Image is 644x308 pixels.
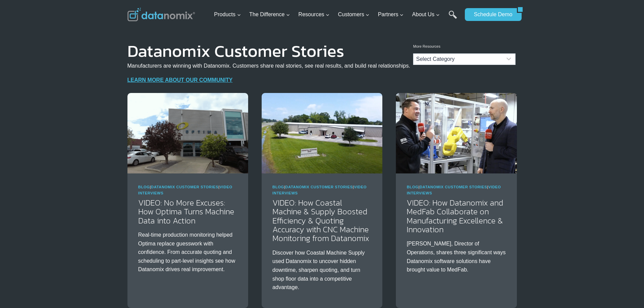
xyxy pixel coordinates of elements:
p: More Resources [413,44,516,50]
a: VIDEO: How Datanomix and MedFab Collaborate on Manufacturing Excellence & Innovation [407,197,503,235]
img: Coastal Machine Improves Efficiency & Quotes with Datanomix [262,93,382,173]
span: | | [138,185,233,195]
a: Blog [138,185,150,189]
span: About Us [412,10,440,19]
img: Datanomix [127,8,195,21]
span: | | [407,185,501,195]
p: Manufacturers are winning with Datanomix. Customers share real stories, see real results, and bui... [127,62,410,70]
a: Search [449,10,457,26]
a: VIDEO: No More Excuses: How Optima Turns Machine Data into Action [138,197,234,227]
a: Datanomix Customer Stories [151,185,219,189]
a: Datanomix Customer Stories [420,185,487,189]
a: VIDEO: How Coastal Machine & Supply Boosted Efficiency & Quoting Accuracy with CNC Machine Monito... [272,197,369,244]
span: The Difference [249,10,290,19]
p: Real-time production monitoring helped Optima replace guesswork with confidence. From accurate qu... [138,231,237,274]
p: Discover how Coastal Machine Supply used Datanomix to uncover hidden downtime, sharpen quoting, a... [272,248,372,292]
a: Blog [407,185,419,189]
a: LEARN MORE ABOUT OUR COMMUNITY [127,77,233,83]
nav: Primary Navigation [211,4,461,26]
img: Discover how Optima Manufacturing uses Datanomix to turn raw machine data into real-time insights... [127,93,248,173]
h1: Datanomix Customer Stories [127,46,410,56]
p: [PERSON_NAME], Director of Operations, shares three significant ways Datanomix software solutions... [407,239,506,274]
a: Blog [272,185,284,189]
a: Datanomix Customer Stories [285,185,353,189]
span: Customers [338,10,369,19]
span: Resources [299,10,330,19]
span: Products [214,10,241,19]
span: Partners [378,10,404,19]
span: | | [272,185,367,195]
a: Schedule Demo [465,8,517,21]
img: Medfab Partners on G-Code Cloud Development [396,93,517,173]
